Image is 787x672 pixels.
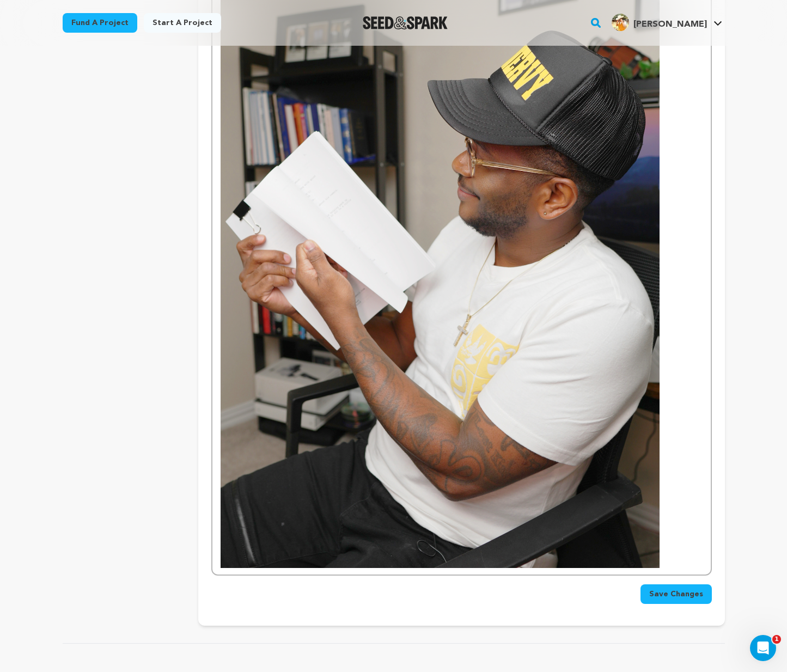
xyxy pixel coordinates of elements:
[633,20,707,29] span: [PERSON_NAME]
[363,16,448,29] img: Seed&Spark Logo Dark Mode
[649,589,703,600] span: Save Changes
[772,635,781,644] span: 1
[612,14,707,31] div: Huey R.'s Profile
[750,635,776,661] iframe: Intercom live chat
[363,16,448,29] a: Seed&Spark Homepage
[63,13,137,33] a: Fund a project
[144,13,221,33] a: Start a project
[609,11,724,34] span: Huey R.'s Profile
[612,14,629,31] img: baec22c0f527068c.jpg
[640,584,712,604] button: Save Changes
[609,11,724,31] a: Huey R.'s Profile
